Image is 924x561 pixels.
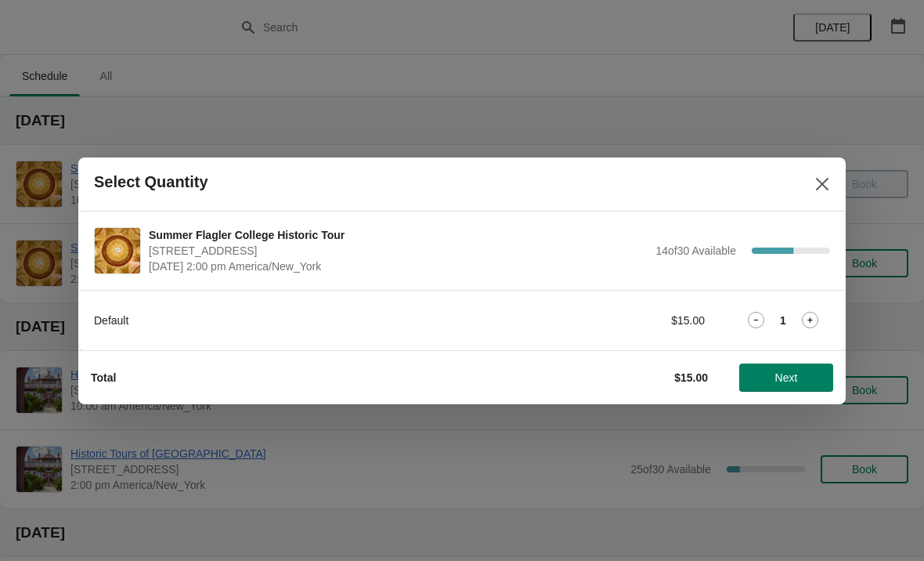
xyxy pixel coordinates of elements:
[149,259,648,274] span: [DATE] 2:00 pm America/New_York
[94,313,529,328] div: Default
[95,228,140,273] img: Summer Flagler College Historic Tour | 74 King Street, St. Augustine, FL, USA | September 30 | 2:...
[780,313,786,328] strong: 1
[808,170,836,198] button: Close
[775,371,798,384] span: Next
[149,227,648,243] span: Summer Flagler College Historic Tour
[655,244,736,257] span: 14 of 30 Available
[94,173,208,191] h2: Select Quantity
[149,243,648,259] span: [STREET_ADDRESS]
[674,371,708,384] strong: $15.00
[91,371,116,384] strong: Total
[560,313,705,328] div: $15.00
[739,364,833,392] button: Next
